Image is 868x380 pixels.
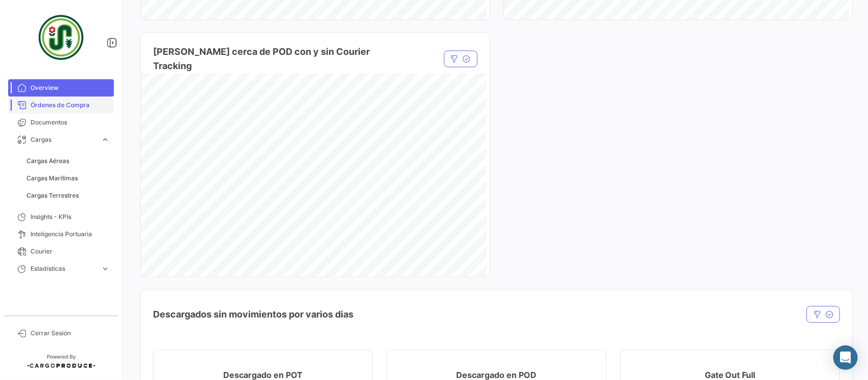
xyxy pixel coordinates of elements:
[31,230,110,239] span: Inteligencia Portuaria
[22,153,114,169] a: Cargas Aéreas
[31,101,110,110] span: Órdenes de Compra
[22,188,114,203] a: Cargas Terrestres
[36,12,86,63] img: 09eb5b32-e659-4764-be0d-2e13a6635bbc.jpeg
[8,226,114,243] a: Inteligencia Portuaria
[31,329,110,338] span: Cerrar Sesión
[153,45,380,73] h4: [PERSON_NAME] cerca de POD con y sin Courier Tracking
[26,174,78,183] span: Cargas Marítimas
[31,264,97,273] span: Estadísticas
[31,118,110,127] span: Documentos
[8,79,114,97] a: Overview
[101,264,110,273] span: expand_more
[26,191,79,200] span: Cargas Terrestres
[26,156,69,166] span: Cargas Aéreas
[8,114,114,131] a: Documentos
[833,345,858,370] div: Abrir Intercom Messenger
[8,97,114,114] a: Órdenes de Compra
[31,247,110,256] span: Courier
[31,83,110,92] span: Overview
[31,135,97,144] span: Cargas
[153,307,353,322] h4: Descargados sin movimientos por varios dias
[31,212,110,221] span: Insights - KPIs
[8,208,114,226] a: Insights - KPIs
[101,135,110,144] span: expand_more
[22,171,114,186] a: Cargas Marítimas
[8,243,114,260] a: Courier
